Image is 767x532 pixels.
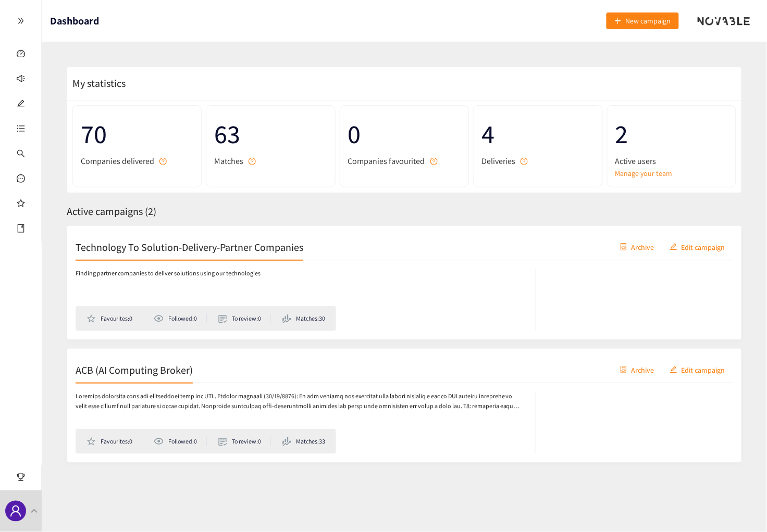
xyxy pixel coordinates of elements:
[67,205,156,218] span: Active campaigns ( 2 )
[521,158,528,165] span: question-circle
[682,241,725,252] span: Edit campaign
[86,437,142,446] li: Favourites: 0
[632,241,654,252] span: Archive
[662,238,733,255] button: editEdit campaign
[214,113,327,155] span: 63
[282,437,325,446] li: Matches: 33
[17,95,25,116] span: edit
[615,155,657,168] span: Active users
[9,505,22,517] span: user
[612,361,662,378] button: containerArchive
[282,314,325,323] li: Matches: 30
[214,155,243,168] span: Matches
[670,243,677,251] span: edit
[614,17,622,26] span: plus
[17,70,25,91] span: sound
[218,437,271,446] li: To review: 0
[348,113,461,155] span: 0
[715,482,767,532] iframe: Chat Widget
[76,391,525,411] p: Loremips dolorsita cons adi elitseddoei temp inc UTL. Etdolor magnaali (30/19/8876): En adm venia...
[662,361,733,378] button: editEdit campaign
[615,113,728,155] span: 2
[67,77,126,90] span: My statistics
[249,158,256,165] span: question-circle
[430,158,438,165] span: question-circle
[481,113,594,155] span: 4
[154,314,207,323] li: Followed: 0
[76,239,303,254] h2: Technology To Solution-Delivery-Partner Companies
[81,155,154,168] span: Companies delivered
[76,362,193,377] h2: ACB (AI Computing Broker)
[632,364,654,375] span: Archive
[612,238,662,255] button: containerArchive
[626,15,671,27] span: New campaign
[86,314,142,323] li: Favourites: 0
[607,12,679,29] button: plusNew campaign
[67,225,742,340] a: Technology To Solution-Delivery-Partner CompaniescontainerArchiveeditEdit campaignFinding partner...
[67,348,742,463] a: ACB (AI Computing Broker)containerArchiveeditEdit campaignLoremips dolorsita cons adi elitseddoei...
[154,437,207,446] li: Followed: 0
[348,155,425,168] span: Companies favourited
[620,366,627,374] span: container
[670,366,677,374] span: edit
[76,269,261,278] p: Finding partner companies to deliver solutions using our technologies
[17,120,25,141] span: unordered-list
[159,158,167,165] span: question-circle
[615,168,728,179] a: Manage your team
[17,17,24,24] span: double-right
[682,364,725,375] span: Edit campaign
[81,113,193,155] span: 70
[218,314,271,323] li: To review: 0
[620,243,627,251] span: container
[17,468,25,489] span: trophy
[17,220,25,240] span: book
[481,155,515,168] span: Deliveries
